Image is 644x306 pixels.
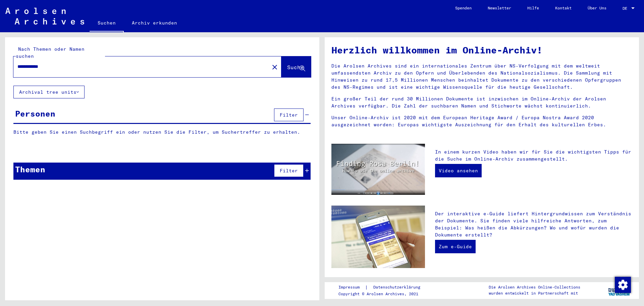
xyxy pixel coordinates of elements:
div: Themen [15,163,45,175]
a: Archiv erkunden [124,15,185,31]
button: Suche [281,56,311,77]
h1: Herzlich willkommen im Online-Archiv! [331,43,632,57]
button: Archival tree units [13,86,85,98]
p: wurden entwickelt in Partnerschaft mit [489,290,580,296]
p: Der interaktive e-Guide liefert Hintergrundwissen zum Verständnis der Dokumente. Sie finden viele... [435,210,632,238]
span: DE [623,6,630,11]
a: Zum e-Guide [435,240,476,253]
button: Filter [274,108,304,121]
a: Video ansehen [435,164,482,177]
span: Filter [280,112,298,118]
img: Arolsen_neg.svg [5,8,84,25]
button: Filter [274,164,304,177]
mat-label: Nach Themen oder Namen suchen [16,46,85,59]
button: Clear [268,60,281,74]
a: Suchen [90,15,124,32]
img: video.jpg [331,144,425,195]
span: Filter [280,168,298,174]
p: Die Arolsen Archives Online-Collections [489,284,580,290]
mat-icon: close [271,63,279,71]
img: eguide.jpg [331,206,425,268]
p: Copyright © Arolsen Archives, 2021 [338,291,428,297]
div: | [338,284,428,291]
img: Zustimmung ändern [615,277,631,293]
p: Bitte geben Sie einen Suchbegriff ein oder nutzen Sie die Filter, um Suchertreffer zu erhalten. [13,129,311,136]
a: Datenschutzerklärung [368,284,428,291]
span: Suche [287,64,304,71]
div: Personen [15,107,55,120]
p: In einem kurzen Video haben wir für Sie die wichtigsten Tipps für die Suche im Online-Archiv zusa... [435,148,632,163]
img: yv_logo.png [607,282,632,299]
p: Ein großer Teil der rund 30 Millionen Dokumente ist inzwischen im Online-Archiv der Arolsen Archi... [331,95,632,110]
a: Impressum [338,284,365,291]
p: Unser Online-Archiv ist 2020 mit dem European Heritage Award / Europa Nostra Award 2020 ausgezeic... [331,114,632,128]
p: Die Arolsen Archives sind ein internationales Zentrum über NS-Verfolgung mit dem weltweit umfasse... [331,62,632,91]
